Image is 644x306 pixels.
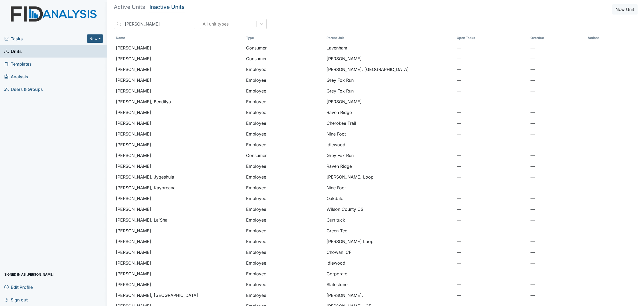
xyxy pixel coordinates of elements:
[455,86,528,96] td: —
[528,290,586,301] td: —
[455,290,528,301] td: —
[116,141,151,148] span: [PERSON_NAME]
[324,258,455,268] td: Idlewood
[116,238,151,245] span: [PERSON_NAME]
[244,86,325,96] td: Employee
[149,4,185,10] h5: Inactive Units
[116,271,151,277] span: [PERSON_NAME]
[244,33,325,42] th: Toggle SortBy
[244,118,325,129] td: Employee
[116,45,151,51] span: [PERSON_NAME]
[244,268,325,279] td: Employee
[324,172,455,182] td: [PERSON_NAME] Loop
[455,182,528,193] td: —
[528,86,586,96] td: —
[116,174,174,180] span: [PERSON_NAME], Jyqeshula
[455,215,528,225] td: —
[528,182,586,193] td: —
[528,118,586,129] td: —
[455,172,528,182] td: —
[324,150,455,161] td: Grey Fox Run
[324,64,455,75] td: [PERSON_NAME]. [GEOGRAPHIC_DATA]
[324,161,455,172] td: Raven Ridge
[244,215,325,225] td: Employee
[244,64,325,75] td: Employee
[455,139,528,150] td: —
[528,268,586,279] td: —
[455,279,528,290] td: —
[528,215,586,225] td: —
[455,107,528,118] td: —
[528,139,586,150] td: —
[528,75,586,86] td: —
[324,268,455,279] td: Corporate
[4,270,54,279] span: Signed in as [PERSON_NAME]
[324,236,455,247] td: [PERSON_NAME] Loop
[4,35,87,42] span: Tasks
[455,33,528,42] th: Toggle SortBy
[455,225,528,236] td: —
[528,33,586,42] th: Toggle SortBy
[528,279,586,290] td: —
[324,129,455,139] td: Nine Foot
[244,96,325,107] td: Employee
[528,64,586,75] td: —
[244,75,325,86] td: Employee
[528,258,586,268] td: —
[455,247,528,258] td: —
[528,172,586,182] td: —
[455,118,528,129] td: —
[528,161,586,172] td: —
[244,139,325,150] td: Employee
[455,204,528,215] td: —
[116,249,151,255] span: [PERSON_NAME]
[116,163,151,169] span: [PERSON_NAME]
[455,129,528,139] td: —
[455,268,528,279] td: —
[244,225,325,236] td: Employee
[324,33,455,42] th: Toggle SortBy
[116,281,151,288] span: [PERSON_NAME]
[324,204,455,215] td: Wilson County CS
[455,161,528,172] td: —
[244,42,325,53] td: Consumer
[114,4,145,10] h5: Active Units
[324,290,455,301] td: [PERSON_NAME].
[324,107,455,118] td: Raven Ridge
[4,283,33,291] span: Edit Profile
[116,98,171,105] span: [PERSON_NAME], Bendilya
[528,107,586,118] td: —
[455,150,528,161] td: —
[116,227,151,234] span: [PERSON_NAME]
[116,66,151,73] span: [PERSON_NAME]
[244,247,325,258] td: Employee
[586,33,612,42] th: Actions
[4,296,28,304] span: Sign out
[116,88,151,94] span: [PERSON_NAME]
[244,236,325,247] td: Employee
[244,150,325,161] td: Consumer
[528,193,586,204] td: —
[116,260,151,266] span: [PERSON_NAME]
[528,247,586,258] td: —
[528,129,586,139] td: —
[528,225,586,236] td: —
[244,161,325,172] td: Employee
[203,21,229,27] div: All unit types
[244,182,325,193] td: Employee
[324,225,455,236] td: Green Tee
[116,217,167,223] span: [PERSON_NAME], La'Sha
[455,193,528,204] td: —
[114,33,244,42] th: Toggle SortBy
[4,60,32,68] span: Templates
[324,42,455,53] td: Lavenham
[244,258,325,268] td: Employee
[116,195,151,202] span: [PERSON_NAME]
[244,129,325,139] td: Employee
[528,96,586,107] td: —
[116,109,151,116] span: [PERSON_NAME]
[116,152,151,159] span: [PERSON_NAME]
[528,204,586,215] td: —
[244,290,325,301] td: Employee
[4,85,43,93] span: Users & Groups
